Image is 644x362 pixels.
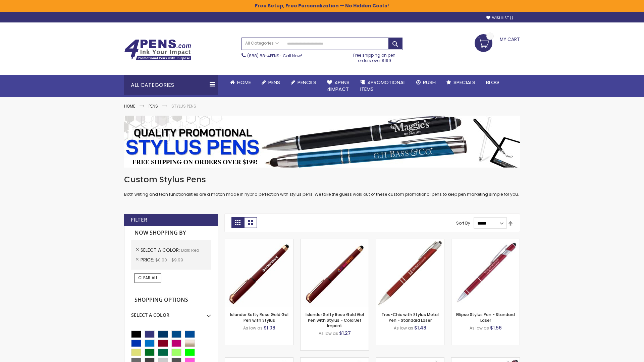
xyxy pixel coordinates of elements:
[451,239,520,307] img: Ellipse Stylus Pen - Standard Laser-Dark Red
[131,307,211,318] div: Select A Color
[138,275,158,281] span: Clear All
[247,53,302,59] span: - Call Now!
[124,174,520,197] div: Both writing and tech functionalities are a match made in hybrid perfection with stylus pens. We ...
[381,312,439,323] a: Tres-Chic with Stylus Metal Pen - Standard Laser
[225,75,256,90] a: Home
[135,273,161,283] a: Clear All
[339,330,351,337] span: $1.27
[319,330,338,336] span: As low as
[285,75,322,90] a: Pencils
[376,239,444,307] img: Tres-Chic with Stylus Metal Pen - Standard Laser-Dark Red
[486,15,513,20] a: Wishlist
[451,239,520,244] a: Ellipse Stylus Pen - Standard Laser-Dark Red
[268,79,280,86] span: Pens
[490,324,502,331] span: $1.56
[171,103,196,109] strong: Stylus Pens
[456,312,515,323] a: Ellipse Stylus Pen - Standard Laser
[131,216,147,224] strong: Filter
[149,103,158,109] a: Pens
[456,220,470,226] label: Sort By
[155,257,183,263] span: $0.00 - $9.99
[231,217,244,228] strong: Grid
[355,75,411,97] a: 4PROMOTIONALITEMS
[394,325,413,331] span: As low as
[441,75,481,90] a: Specials
[256,75,285,90] a: Pens
[124,39,191,61] img: 4Pens Custom Pens and Promotional Products
[124,116,520,168] img: Stylus Pens
[141,256,155,263] span: Price
[301,239,369,307] img: Islander Softy Rose Gold Gel Pen with Stylus - ColorJet Imprint-Dark Red
[327,79,350,93] span: 4Pens 4impact
[225,239,293,244] a: Islander Softy Rose Gold Gel Pen with Stylus-Dark Red
[301,239,369,244] a: Islander Softy Rose Gold Gel Pen with Stylus - ColorJet Imprint-Dark Red
[237,79,251,86] span: Home
[346,50,403,63] div: Free shipping on pen orders over $199
[453,79,475,86] span: Specials
[230,312,288,323] a: Islander Softy Rose Gold Gel Pen with Stylus
[225,239,293,307] img: Islander Softy Rose Gold Gel Pen with Stylus-Dark Red
[242,38,282,49] a: All Categories
[360,79,406,93] span: 4PROMOTIONAL ITEMS
[298,79,316,86] span: Pencils
[414,324,426,331] span: $1.48
[131,293,211,307] strong: Shopping Options
[306,312,364,328] a: Islander Softy Rose Gold Gel Pen with Stylus - ColorJet Imprint
[124,103,135,109] a: Home
[124,75,218,95] div: All Categories
[141,247,181,253] span: Select A Color
[481,75,504,90] a: Blog
[376,239,444,244] a: Tres-Chic with Stylus Metal Pen - Standard Laser-Dark Red
[131,226,211,240] strong: Now Shopping by
[470,325,489,331] span: As low as
[245,41,279,46] span: All Categories
[486,79,499,86] span: Blog
[411,75,441,90] a: Rush
[322,75,355,97] a: 4Pens4impact
[247,53,279,59] a: (888) 88-4PENS
[423,79,436,86] span: Rush
[264,324,275,331] span: $1.08
[124,174,520,185] h1: Custom Stylus Pens
[181,247,199,253] span: Dark Red
[243,325,263,331] span: As low as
